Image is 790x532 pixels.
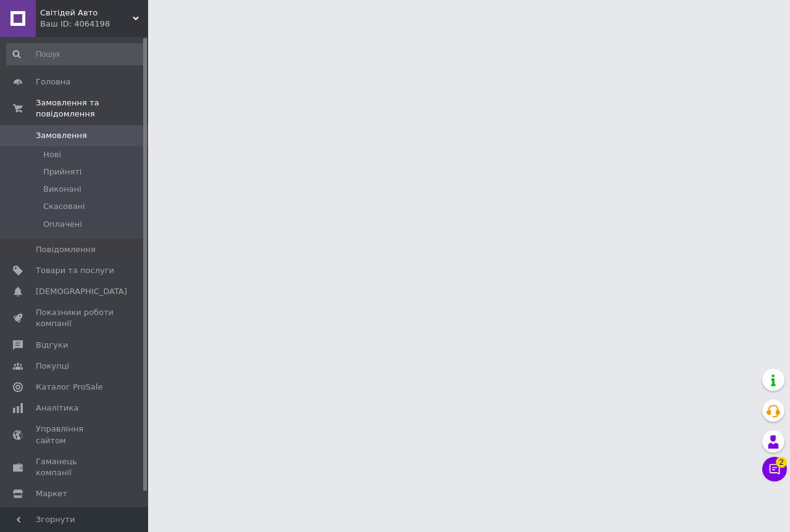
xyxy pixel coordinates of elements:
span: Прийняті [43,166,81,178]
button: Чат з покупцем2 [762,457,787,481]
span: Головна [36,76,70,88]
span: Відгуки [36,340,68,351]
span: Аналітика [36,403,78,414]
div: Ваш ID: 4064198 [40,18,148,30]
span: Товари та послуги [36,265,114,276]
span: Скасовані [43,201,85,212]
span: Повідомлення [36,244,96,255]
span: Замовлення [36,130,87,141]
span: Нові [43,149,61,160]
span: Замовлення та повідомлення [36,97,148,120]
span: Управління сайтом [36,424,114,446]
span: Оплачені [43,219,82,230]
span: Покупці [36,361,69,372]
span: 2 [776,457,787,468]
span: Показники роботи компанії [36,307,114,329]
span: Гаманець компанії [36,456,114,478]
span: Світідей Авто [40,7,133,18]
span: Каталог ProSale [36,382,102,393]
input: Пошук [6,43,146,65]
span: Маркет [36,488,67,499]
span: Виконані [43,184,81,195]
span: [DEMOGRAPHIC_DATA] [36,286,127,297]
